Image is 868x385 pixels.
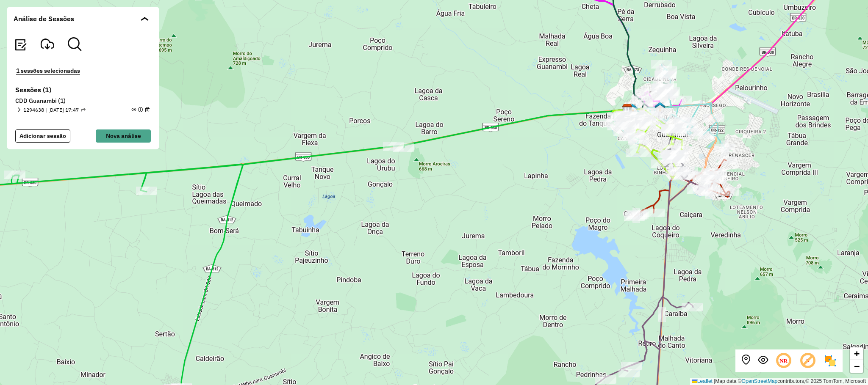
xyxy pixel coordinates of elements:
span: Exibir rótulo [799,352,817,370]
button: Centralizar mapa no depósito ou ponto de apoio [741,355,751,367]
span: 1294638 | [DATE] 17:47 [23,106,86,114]
a: OpenStreetMap [742,378,778,384]
span: − [854,361,860,371]
img: Guanambi FAD [627,103,638,114]
span: Análise de Sessões [14,14,74,24]
img: Exibir/Ocultar setores [824,354,837,368]
button: Exibir sessão original [758,355,768,367]
button: 1 sessões selecionadas [14,66,83,76]
img: CDD Guanambi [622,104,633,115]
a: Zoom in [850,347,863,360]
h6: CDD Guanambi (1) [15,97,151,105]
a: Zoom out [850,360,863,373]
button: Visualizar relatório de Roteirização Exportadas [14,37,27,52]
button: Visualizar Romaneio Exportadas [41,37,54,52]
a: Leaflet [692,378,713,384]
h6: Sessões (1) [15,86,151,94]
span: + [854,348,860,359]
span: | [714,378,715,384]
img: 400 UDC Full Guanambi [654,102,666,113]
span: Ocultar NR [775,352,793,370]
div: Map data © contributors,© 2025 TomTom, Microsoft [690,378,868,385]
button: Nova análise [96,129,151,143]
button: Adicionar sessão [15,129,70,143]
